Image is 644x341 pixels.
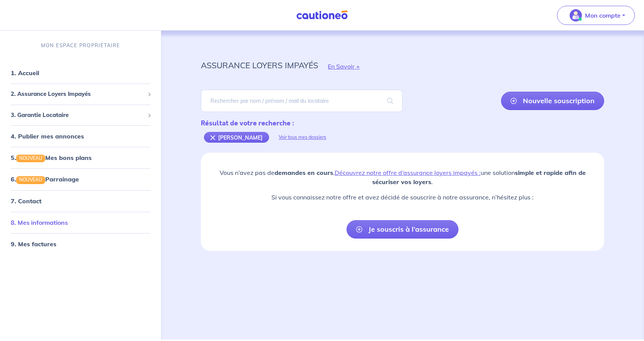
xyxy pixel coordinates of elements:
div: 2. Assurance Loyers Impayés [3,87,158,102]
p: Mon compte [585,11,621,20]
a: 9. Mes factures [11,240,56,247]
a: 1. Accueil [11,69,39,77]
button: illu_account_valid_menu.svgMon compte [557,6,635,25]
button: En Savoir + [318,55,370,77]
a: 7. Contact [11,197,41,204]
div: 8. Mes informations [3,214,158,230]
p: Vous n’avez pas de . une solution . [207,168,598,186]
a: Découvrez notre offre d’assurance loyers impayés : [335,169,481,176]
a: Je souscris à l’assurance [347,220,458,239]
span: search [378,90,402,112]
input: Rechercher par nom / prénom / mail du locataire [201,90,402,112]
div: Voir tous mes dossiers [269,128,336,147]
div: 3. Garantie Locataire [3,108,158,123]
a: 6.NOUVEAUParrainage [11,175,79,183]
a: Nouvelle souscription [501,92,604,110]
a: 5.NOUVEAUMes bons plans [11,154,92,161]
a: 4. Publier mes annonces [11,132,84,140]
div: Résultat de votre recherche : [201,118,336,128]
div: 6.NOUVEAUParrainage [3,171,158,187]
div: [PERSON_NAME] [204,132,269,143]
p: assurance loyers impayés [201,58,318,72]
span: 2. Assurance Loyers Impayés [11,90,145,99]
img: Cautioneo [293,10,351,20]
div: 4. Publier mes annonces [3,128,158,144]
div: 7. Contact [3,193,158,208]
img: illu_account_valid_menu.svg [570,9,582,21]
p: MON ESPACE PROPRIÉTAIRE [41,42,120,49]
div: 1. Accueil [3,65,158,81]
p: Si vous connaissez notre offre et avez décidé de souscrire à notre assurance, n’hésitez plus : [207,193,598,202]
a: 8. Mes informations [11,218,68,226]
div: 9. Mes factures [3,236,158,251]
strong: demandes en cours [274,169,333,176]
div: 5.NOUVEAUMes bons plans [3,150,158,165]
span: 3. Garantie Locataire [11,111,145,120]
